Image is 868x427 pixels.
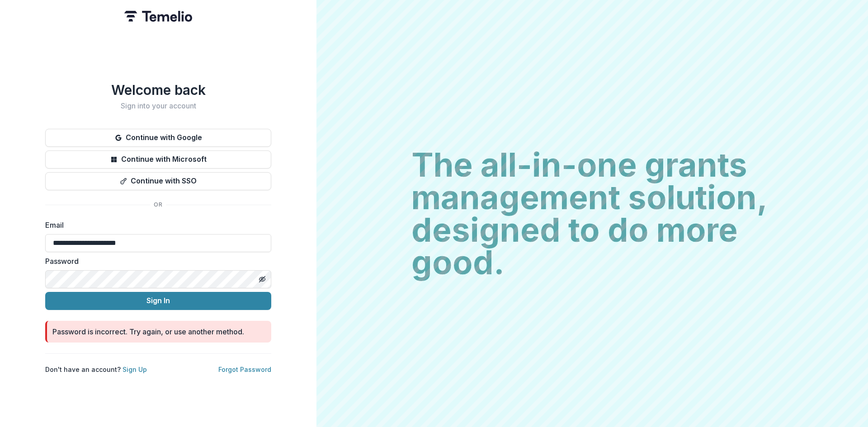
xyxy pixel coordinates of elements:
[45,256,266,267] label: Password
[45,102,271,110] h2: Sign into your account
[124,11,192,22] img: Temelio
[45,220,266,230] label: Email
[123,366,147,373] a: Sign Up
[218,366,271,373] a: Forgot Password
[45,172,271,190] button: Continue with SSO
[45,150,271,169] button: Continue with Microsoft
[255,272,269,286] button: Toggle password visibility
[52,326,244,337] div: Password is incorrect. Try again, or use another method.
[45,129,271,147] button: Continue with Google
[45,82,271,98] h1: Welcome back
[45,292,271,310] button: Sign In
[45,365,147,374] p: Don't have an account?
